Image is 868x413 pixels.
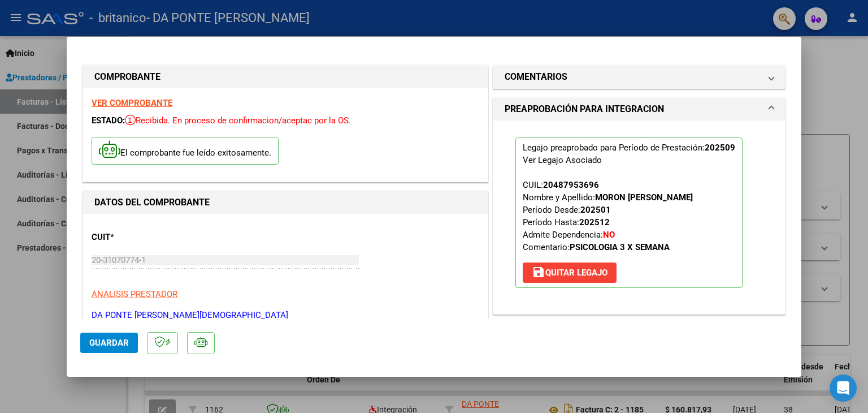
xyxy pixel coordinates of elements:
div: Ver Legajo Asociado [523,154,602,166]
span: Quitar Legajo [532,268,607,278]
mat-expansion-panel-header: PREAPROBACIÓN PARA INTEGRACION [493,98,785,121]
div: PREAPROBACIÓN PARA INTEGRACION [493,121,785,314]
strong: MORON [PERSON_NAME] [595,192,693,203]
strong: PSICOLOGIA 3 X SEMANA [570,242,670,252]
span: Comentario: [523,242,670,252]
span: Recibida. En proceso de confirmacion/aceptac por la OS. [125,115,351,126]
strong: 202509 [705,143,735,153]
span: Guardar [89,338,129,348]
strong: DATOS DEL COMPROBANTE [94,197,210,208]
p: El comprobante fue leído exitosamente. [92,137,279,165]
div: 20487953696 [543,179,599,191]
h1: PREAPROBACIÓN PARA INTEGRACION [505,102,664,116]
strong: COMPROBANTE [94,71,160,82]
strong: 202501 [580,205,611,215]
p: Legajo preaprobado para Período de Prestación: [515,137,743,288]
button: Quitar Legajo [523,263,617,283]
p: DA PONTE [PERSON_NAME][DEMOGRAPHIC_DATA] [92,309,479,322]
p: CUIT [92,231,208,244]
mat-expansion-panel-header: COMENTARIOS [493,66,785,88]
strong: NO [603,230,615,240]
strong: 202512 [579,217,610,227]
h1: COMENTARIOS [505,70,567,84]
button: Guardar [80,333,138,353]
span: ESTADO: [92,115,125,126]
span: ANALISIS PRESTADOR [92,289,177,299]
mat-icon: save [532,265,545,279]
div: Open Intercom Messenger [830,375,857,402]
span: CUIL: Nombre y Apellido: Período Desde: Período Hasta: Admite Dependencia: [523,180,693,252]
a: VER COMPROBANTE [92,98,172,108]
